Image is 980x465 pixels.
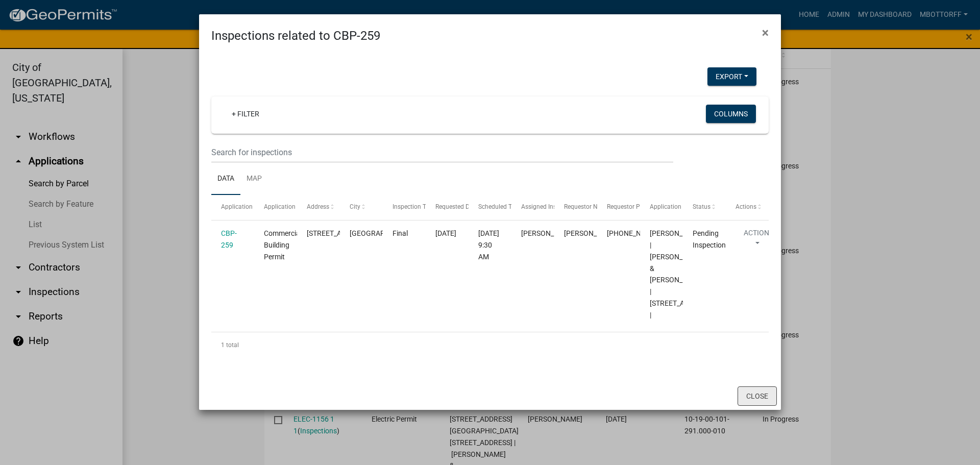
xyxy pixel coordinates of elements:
span: Mike Kruer [521,229,576,237]
span: 09/19/2025 [435,229,456,237]
span: Assigned Inspector [521,203,574,210]
a: CBP-259 [221,229,237,249]
datatable-header-cell: Application Description [640,195,683,219]
datatable-header-cell: Status [683,195,726,219]
datatable-header-cell: Requestor Phone [597,195,640,219]
datatable-header-cell: Scheduled Time [469,195,511,219]
a: Map [240,163,268,195]
span: Scheduled Time [478,203,522,210]
span: Requestor Name [564,203,610,210]
span: Commercial Building Permit [264,229,302,261]
button: Close [738,386,777,406]
datatable-header-cell: Inspection Type [383,195,426,219]
datatable-header-cell: Application Type [254,195,297,219]
button: Export [707,67,756,86]
span: Application [221,203,253,210]
div: 1 total [211,332,769,358]
span: City [350,203,360,210]
datatable-header-cell: City [340,195,383,219]
span: EILEEN [564,229,619,237]
div: [DATE] 9:30 AM [478,228,502,262]
span: × [762,26,769,40]
span: 422 SEVENTH STREET, EAST [307,229,370,237]
button: Columns [706,105,756,123]
a: + Filter [224,105,267,123]
button: Action [736,228,777,253]
span: Requestor Phone [607,203,654,210]
button: Close [754,18,777,47]
span: Inspection Type [393,203,436,210]
span: Actions [736,203,756,210]
datatable-header-cell: Assigned Inspector [511,195,554,219]
span: Status [693,203,710,210]
span: 502-417-2026 [607,229,667,237]
a: Data [211,163,240,195]
input: Search for inspections [211,142,673,163]
span: Requested Date [435,203,478,210]
h4: Inspections related to CBP-259 [211,27,380,45]
span: Application Type [264,203,310,210]
span: Address [307,203,329,210]
datatable-header-cell: Address [297,195,340,219]
span: Application Description [650,203,714,210]
datatable-header-cell: Application [211,195,254,219]
datatable-header-cell: Requestor Name [554,195,597,219]
span: Pending Inspection [693,229,726,249]
span: Eileen Kearney | Kearney Eileen M & Hause William G | 422 SEVENTH STREET, EAST | [650,229,713,319]
datatable-header-cell: Actions [726,195,769,219]
span: Final [393,229,408,237]
span: JEFFERSONVILLE [350,229,419,237]
datatable-header-cell: Requested Date [426,195,469,219]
